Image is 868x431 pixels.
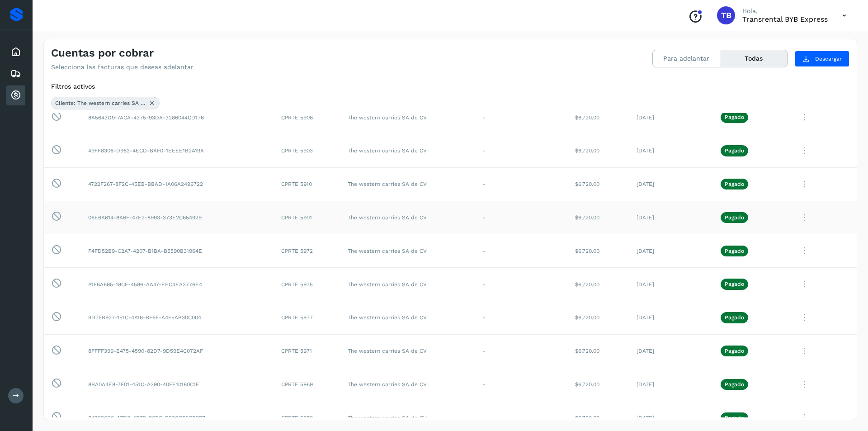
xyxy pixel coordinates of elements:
[475,101,568,134] td: -
[475,301,568,334] td: -
[55,99,146,107] span: Cliente: The western carries SA de CV
[568,268,629,301] td: $6,720.00
[81,234,274,268] td: F4FD52B9-C2A7-4207-B1BA-B5590B31964E
[725,348,744,354] p: Pagado
[81,134,274,167] td: 49FF8306-D963-4ECD-BAF0-1EEEE1B2A19A
[274,167,340,201] td: CPRTE 5910
[629,101,713,134] td: [DATE]
[629,301,713,334] td: [DATE]
[720,50,787,67] button: Todas
[568,368,629,401] td: $6,720.00
[274,268,340,301] td: CPRTE 5975
[568,167,629,201] td: $6,720.00
[340,167,475,201] td: The western carries SA de CV
[475,334,568,368] td: -
[475,167,568,201] td: -
[629,167,713,201] td: [DATE]
[340,334,475,368] td: The western carries SA de CV
[568,301,629,334] td: $6,720.00
[340,234,475,268] td: The western carries SA de CV
[629,201,713,234] td: [DATE]
[51,97,160,109] div: Cliente: The western carries SA de CV
[340,268,475,301] td: The western carries SA de CV
[81,301,274,334] td: 9D75B937-151C-4A16-BF6E-A4F5AB30C004
[475,234,568,268] td: -
[274,234,340,268] td: CPRTE 5972
[475,368,568,401] td: -
[81,101,274,134] td: 8A5643D9-7ACA-4375-93DA-3286044CD176
[568,101,629,134] td: $6,720.00
[742,7,828,15] p: Hola,
[815,55,842,63] span: Descargar
[274,201,340,234] td: CPRTE 5901
[6,85,25,105] div: Cuentas por cobrar
[725,381,744,388] p: Pagado
[274,334,340,368] td: CPRTE 5971
[6,42,25,62] div: Inicio
[725,214,744,221] p: Pagado
[475,134,568,167] td: -
[725,147,744,154] p: Pagado
[795,51,849,67] button: Descargar
[81,201,274,234] td: 06E6A614-8A6F-47E2-8993-373E2C654929
[725,281,744,287] p: Pagado
[725,314,744,321] p: Pagado
[629,368,713,401] td: [DATE]
[653,50,720,67] button: Para adelantar
[629,268,713,301] td: [DATE]
[629,134,713,167] td: [DATE]
[274,368,340,401] td: CPRTE 5969
[475,201,568,234] td: -
[725,248,744,254] p: Pagado
[51,47,154,60] h4: Cuentas por cobrar
[81,268,274,301] td: A1F6A685-18CF-4586-AA47-EEC4EA3776E4
[340,368,475,401] td: The western carries SA de CV
[475,268,568,301] td: -
[6,64,25,84] div: Embarques
[568,201,629,234] td: $6,720.00
[629,234,713,268] td: [DATE]
[81,334,274,368] td: 8FFFF399-E475-4590-82D7-9D59E4C072AF
[568,234,629,268] td: $6,720.00
[629,334,713,368] td: [DATE]
[568,134,629,167] td: $6,720.00
[742,15,828,24] p: Transrental BYB Express
[340,134,475,167] td: The western carries SA de CV
[725,114,744,120] p: Pagado
[51,82,849,91] div: Filtros activos
[568,334,629,368] td: $6,720.00
[274,301,340,334] td: CPRTE 5977
[340,201,475,234] td: The western carries SA de CV
[274,134,340,167] td: CPRTE 5903
[340,101,475,134] td: The western carries SA de CV
[725,181,744,187] p: Pagado
[81,167,274,201] td: 4722F267-8F2C-45EB-BBAD-1A06A2496722
[51,63,193,71] p: Selecciona las facturas que deseas adelantar
[340,301,475,334] td: The western carries SA de CV
[725,415,744,421] p: Pagado
[274,101,340,134] td: CPRTE 5908
[81,368,274,401] td: 8BA0A4E8-7F01-451C-A390-40FE10180C1E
